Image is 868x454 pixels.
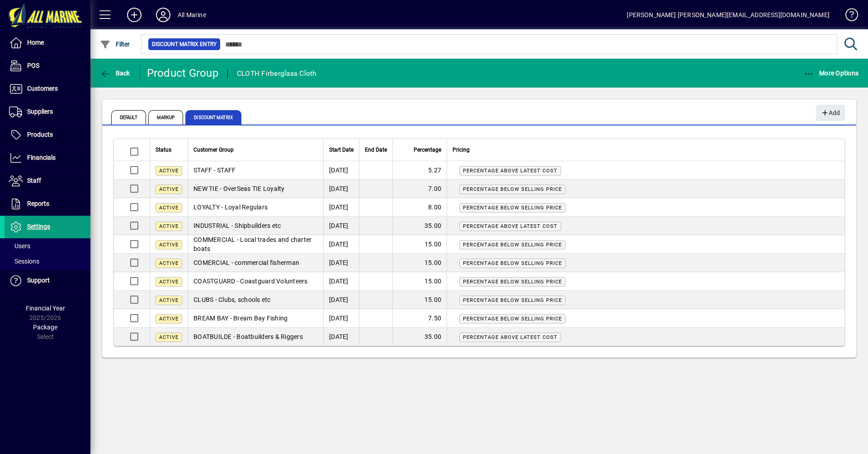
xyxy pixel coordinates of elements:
span: Customer Group [193,145,234,155]
app-page-header-button: Back [90,65,140,81]
a: Financials [5,147,90,169]
td: 15.00 [392,272,447,291]
span: Percentage above latest cost [463,223,557,229]
span: Settings [27,223,50,230]
div: Product Group [147,66,218,80]
td: NEW TIE - OverSeas TIE Loyalty [188,180,323,198]
span: Active [159,260,179,266]
a: Sessions [5,254,90,269]
td: 35.00 [392,217,447,235]
span: Start Date [329,145,354,155]
span: Active [159,205,179,211]
td: STAFF - STAFF [188,161,323,180]
td: BOATBUILDE - Boatbuilders & Riggers [188,328,323,346]
td: CLUBS - Clubs, schools etc [188,291,323,309]
td: 7.00 [392,180,447,198]
span: Support [27,277,50,284]
td: [DATE] [323,272,359,291]
a: Knowledge Base [839,2,857,31]
td: COMMERCIAL - Local trades and charter boats [188,235,323,254]
td: [DATE] [323,198,359,217]
td: 15.00 [392,291,447,309]
button: Add [120,7,149,23]
span: Products [27,131,53,138]
span: Active [159,242,179,248]
td: 5.27 [392,161,447,180]
span: Percentage below selling price [463,242,562,248]
td: [DATE] [323,180,359,198]
td: COASTGUARD - Coastguard Volunteers [188,272,323,291]
span: Financials [27,154,56,161]
button: Back [98,65,132,81]
span: Percentage below selling price [463,316,562,322]
td: [DATE] [323,291,359,309]
span: Home [27,39,44,46]
span: Pricing [453,145,470,155]
a: Support [5,269,90,292]
a: Reports [5,193,90,215]
td: [DATE] [323,161,359,180]
td: [DATE] [323,309,359,328]
span: Active [159,279,179,285]
td: INDUSTRIAL - Shipbuilders etc [188,217,323,235]
span: Percentage below selling price [463,279,562,285]
td: COMERCIAL - commercial fisherman [188,254,323,272]
td: BREAM BAY - Bream Bay Fishing [188,309,323,328]
td: [DATE] [323,235,359,254]
button: Add [816,105,845,121]
span: Customers [27,85,58,92]
a: Home [5,32,90,54]
span: Markup [148,110,184,125]
span: Filter [100,41,130,48]
span: Percentage below selling price [463,260,562,266]
span: Percentage [414,145,441,155]
span: Discount Matrix [185,110,241,125]
a: Customers [5,78,90,100]
td: [DATE] [323,328,359,346]
span: Users [9,242,30,250]
button: More Options [802,65,861,81]
span: Active [159,297,179,303]
span: Suppliers [27,108,53,115]
span: Status [156,145,171,155]
a: Staff [5,170,90,192]
div: CLOTH Firberglass Cloth [237,66,317,81]
td: 35.00 [392,328,447,346]
span: Back [100,69,130,77]
span: Active [159,223,179,229]
span: POS [27,62,39,69]
span: Percentage below selling price [463,297,562,303]
button: Filter [98,36,132,52]
td: 15.00 [392,254,447,272]
td: 7.50 [392,309,447,328]
a: Suppliers [5,101,90,123]
span: Percentage below selling price [463,205,562,211]
span: Percentage above latest cost [463,168,557,174]
span: Active [159,186,179,192]
div: All Marine [178,8,206,22]
span: Active [159,168,179,174]
span: Package [33,324,57,331]
span: Staff [27,177,41,184]
a: Products [5,124,90,146]
span: Percentage below selling price [463,186,562,192]
span: Discount Matrix Entry [152,40,217,49]
div: [PERSON_NAME] [PERSON_NAME][EMAIL_ADDRESS][DOMAIN_NAME] [627,8,830,22]
a: Users [5,238,90,254]
span: Reports [27,200,49,207]
span: More Options [804,69,859,77]
td: [DATE] [323,217,359,235]
span: Financial Year [26,305,65,312]
a: POS [5,55,90,77]
span: Sessions [9,258,39,265]
span: Active [159,316,179,322]
td: [DATE] [323,254,359,272]
span: Add [821,106,840,120]
span: Active [159,334,179,340]
button: Profile [149,7,178,23]
span: Default [111,110,146,125]
td: 8.00 [392,198,447,217]
span: End Date [365,145,387,155]
td: LOYALTY - Loyal Regulars [188,198,323,217]
td: 15.00 [392,235,447,254]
